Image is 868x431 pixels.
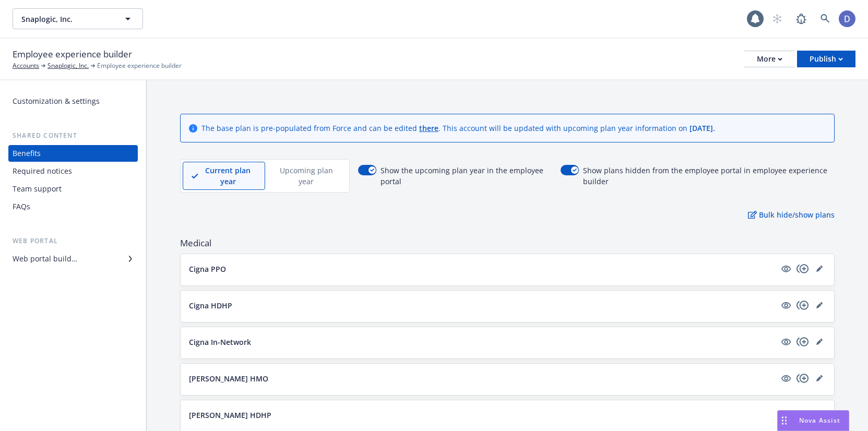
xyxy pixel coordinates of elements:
[813,409,826,421] a: editPencil
[13,93,100,110] div: Customization & settings
[797,51,855,67] button: Publish
[189,410,271,421] p: [PERSON_NAME] HDHP
[438,123,689,133] span: . This account will be updated with upcoming plan year information on
[8,181,138,197] a: Team support
[583,165,835,187] span: Show plans hidden from the employee portal in employee experience builder
[13,8,143,29] button: Snaplogic, Inc.
[813,372,826,385] a: editPencil
[189,373,776,384] button: [PERSON_NAME] HMO
[8,130,138,141] div: Shared content
[8,93,138,110] a: Customization & settings
[8,198,138,215] a: FAQs
[748,209,835,220] p: Bulk hide/show plans
[189,337,251,348] p: Cigna In-Network
[780,372,792,385] a: visible
[689,123,715,133] span: [DATE] .
[780,299,792,312] a: visible
[21,14,112,25] span: Snaplogic, Inc.
[201,123,419,133] span: The base plan is pre-populated from Force and can be edited
[744,51,795,67] button: More
[796,262,809,275] a: copyPlus
[796,336,809,348] a: copyPlus
[381,165,552,187] span: Show the upcoming plan year in the employee portal
[815,8,836,29] a: Search
[199,165,257,187] p: Current plan year
[777,410,849,431] button: Nova Assist
[8,250,138,267] a: Web portal builder
[780,262,792,275] a: visible
[813,262,826,275] a: editPencil
[839,10,855,27] img: photo
[796,299,809,312] a: copyPlus
[189,264,226,274] p: Cigna PPO
[8,145,138,162] a: Benefits
[813,299,826,312] a: editPencil
[780,409,792,421] a: visible
[8,236,138,246] div: Web portal
[274,165,338,187] p: Upcoming plan year
[189,300,776,311] button: Cigna HDHP
[813,336,826,348] a: editPencil
[189,264,776,274] button: Cigna PPO
[8,163,138,179] a: Required notices
[791,8,812,29] a: Report a Bug
[97,61,182,70] span: Employee experience builder
[13,250,77,267] div: Web portal builder
[799,416,840,425] span: Nova Assist
[13,181,62,197] div: Team support
[13,145,41,162] div: Benefits
[13,61,39,70] a: Accounts
[13,47,132,61] span: Employee experience builder
[189,373,268,384] p: [PERSON_NAME] HMO
[796,409,809,421] a: copyPlus
[767,8,788,29] a: Start snowing
[757,51,782,67] div: More
[796,372,809,385] a: copyPlus
[419,123,438,133] a: there
[13,198,30,215] div: FAQs
[180,237,835,249] span: Medical
[189,300,232,311] p: Cigna HDHP
[13,163,72,179] div: Required notices
[47,61,89,70] a: Snaplogic, Inc.
[189,410,776,421] button: [PERSON_NAME] HDHP
[810,51,843,67] div: Publish
[189,337,776,348] button: Cigna In-Network
[780,336,792,348] a: visible
[778,411,791,430] div: Drag to move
